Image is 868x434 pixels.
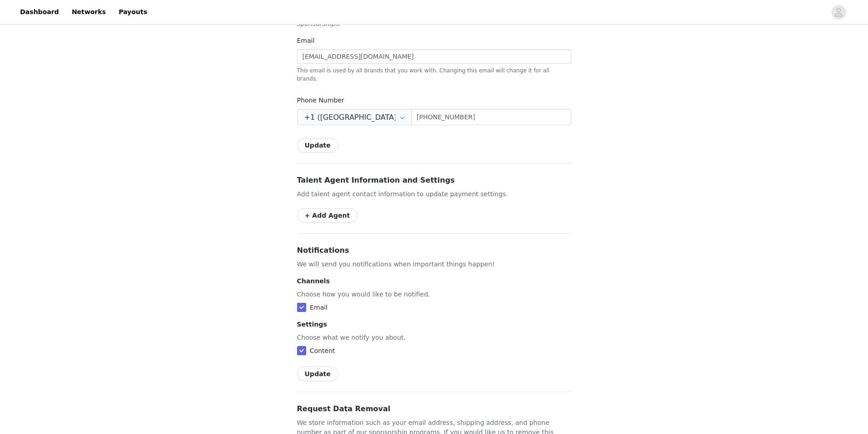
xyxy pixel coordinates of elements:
button: Update [297,138,339,153]
p: Channels [297,276,571,286]
button: Update [297,367,339,381]
input: (XXX) XXX-XXXX [411,109,571,125]
h3: Notifications [297,245,571,256]
button: + Add Agent [297,208,358,223]
div: avatar [834,5,843,20]
a: Payouts [113,2,153,22]
span: Content [310,347,335,354]
p: Settings [297,320,571,329]
a: Dashboard [15,2,64,22]
h3: Request Data Removal [297,403,571,414]
span: Email [310,304,328,311]
a: Networks [66,2,111,22]
label: Phone Number [297,97,344,104]
p: Choose what we notify you about. [297,333,571,342]
h3: Talent Agent Information and Settings [297,175,571,186]
input: Country [297,109,412,125]
p: Choose how you would like to be notified. [297,290,571,299]
div: This email is used by all brands that you work with. Changing this email will change it for all b... [297,65,571,83]
p: We will send you notifications when important things happen! [297,260,571,269]
label: Email [297,37,315,44]
p: Add talent agent contact information to update payment settings. [297,189,571,199]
